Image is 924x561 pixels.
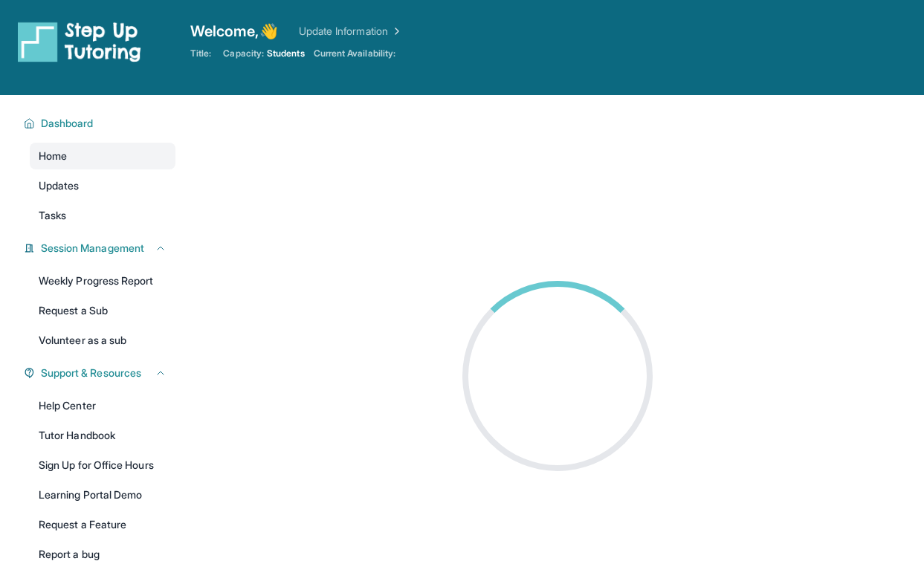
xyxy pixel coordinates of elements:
[18,21,141,62] img: logo
[30,267,175,294] a: Weekly Progress Report
[30,511,175,538] a: Request a Feature
[30,422,175,449] a: Tutor Handbook
[39,208,66,223] span: Tasks
[30,392,175,419] a: Help Center
[35,366,167,380] button: Support & Resources
[223,48,264,59] span: Capacity:
[314,48,395,59] span: Current Availability:
[190,48,211,59] span: Title:
[30,172,175,199] a: Updates
[30,481,175,508] a: Learning Portal Demo
[41,116,94,131] span: Dashboard
[388,24,403,39] img: Chevron Right
[30,297,175,324] a: Request a Sub
[35,241,167,256] button: Session Management
[267,48,305,59] span: Students
[41,366,141,380] span: Support & Resources
[299,24,403,39] a: Update Information
[30,202,175,229] a: Tasks
[30,452,175,479] a: Sign Up for Office Hours
[30,143,175,169] a: Home
[39,178,80,193] span: Updates
[41,241,144,256] span: Session Management
[39,149,67,163] span: Home
[30,327,175,354] a: Volunteer as a sub
[35,116,167,131] button: Dashboard
[190,21,278,42] span: Welcome, 👋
